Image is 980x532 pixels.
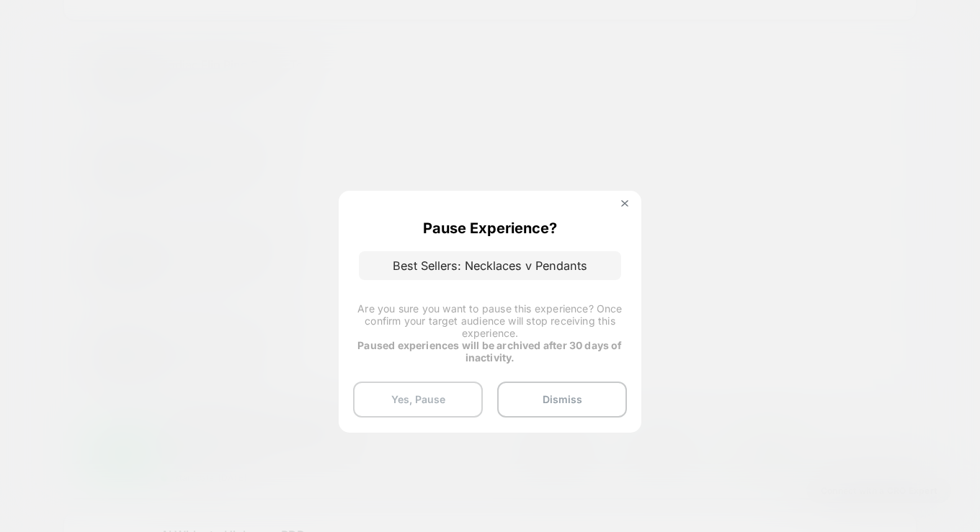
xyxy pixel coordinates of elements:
[357,339,622,364] strong: Paused experiences will be archived after 30 days of inactivity.
[423,220,557,237] p: Pause Experience?
[497,382,627,418] button: Dismiss
[621,200,628,207] img: close
[359,251,621,280] p: Best Sellers: Necklaces v Pendants
[353,382,483,418] button: Yes, Pause
[357,302,622,339] span: Are you sure you want to pause this experience? Once confirm your target audience will stop recei...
